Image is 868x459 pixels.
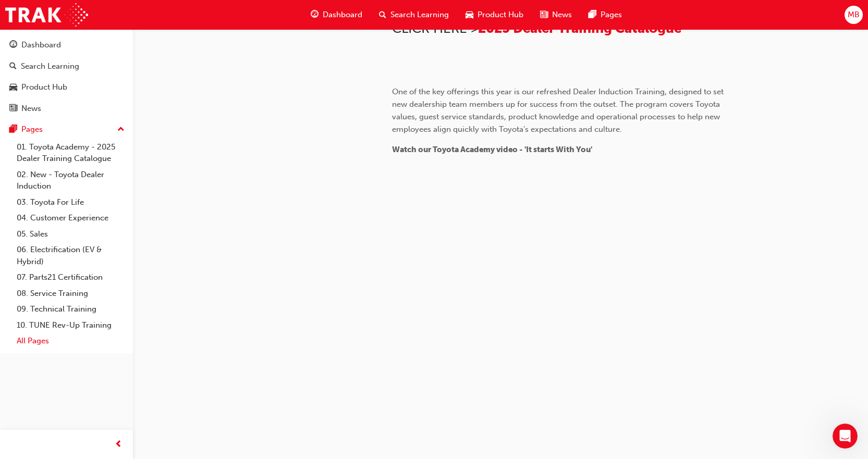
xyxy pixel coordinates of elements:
[4,78,129,97] a: Product Hub
[21,81,67,93] div: Product Hub
[21,60,79,72] div: Search Learning
[532,4,580,26] a: news-iconNews
[457,4,532,26] a: car-iconProduct Hub
[466,8,473,21] span: car-icon
[5,3,88,27] img: Trak
[9,83,17,92] span: car-icon
[9,125,17,134] span: pages-icon
[845,6,863,24] button: MB
[13,194,129,210] a: 03. Toyota For Life
[13,226,129,242] a: 05. Sales
[9,62,17,71] span: search-icon
[371,4,457,26] a: search-iconSearch Learning
[4,120,129,139] button: Pages
[13,210,129,226] a: 04. Customer Experience
[589,8,596,21] span: pages-icon
[13,167,129,194] a: 02. New - Toyota Dealer Induction
[21,103,41,115] div: News
[13,269,129,286] a: 07. Parts21 Certification
[392,145,592,154] span: Watch our Toyota Academy video - 'It starts With You'
[4,57,129,76] a: Search Learning
[21,39,61,51] div: Dashboard
[392,20,478,36] span: CLICK HERE >
[13,317,129,333] a: 10. TUNE Rev-Up Training
[4,33,129,120] button: DashboardSearch LearningProduct HubNews
[392,87,726,134] span: One of the key offerings this year is our refreshed Dealer Induction Training, designed to set ne...
[9,41,17,50] span: guage-icon
[580,4,630,26] a: pages-iconPages
[302,4,371,26] a: guage-iconDashboard
[848,9,860,21] span: MB
[13,286,129,302] a: 08. Service Training
[390,9,449,21] span: Search Learning
[311,8,319,21] span: guage-icon
[13,333,129,349] a: All Pages
[21,123,43,135] div: Pages
[601,9,622,21] span: Pages
[833,424,858,449] iframe: Intercom live chat
[323,9,362,21] span: Dashboard
[13,139,129,167] a: 01. Toyota Academy - 2025 Dealer Training Catalogue
[117,123,125,137] span: up-icon
[540,8,548,21] span: news-icon
[4,99,129,118] a: News
[115,438,123,451] span: prev-icon
[13,242,129,269] a: 06. Electrification (EV & Hybrid)
[478,9,523,21] span: Product Hub
[478,20,681,36] a: 2025 Dealer Training Catalogue
[379,8,386,21] span: search-icon
[552,9,572,21] span: News
[13,301,129,317] a: 09. Technical Training
[9,104,17,114] span: news-icon
[4,35,129,55] a: Dashboard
